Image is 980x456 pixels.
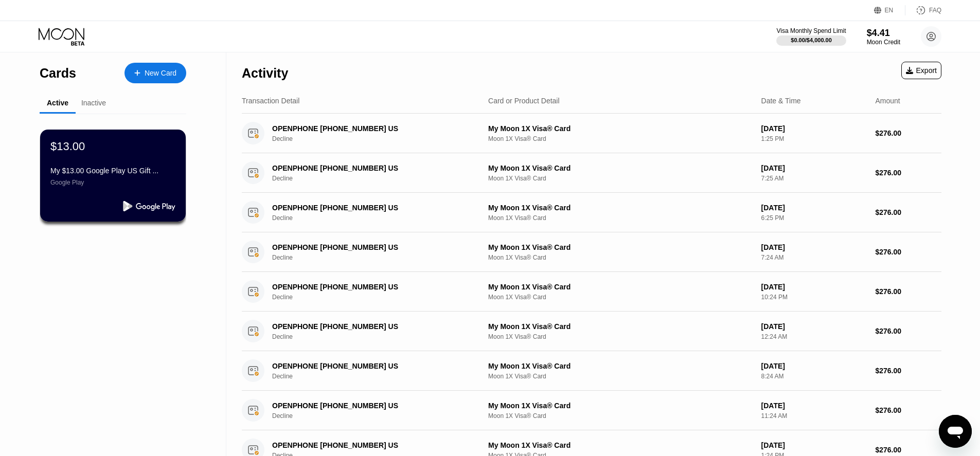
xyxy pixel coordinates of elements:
div: [DATE] [761,322,867,331]
div: OPENPHONE [PHONE_NUMBER] USDeclineMy Moon 1X Visa® CardMoon 1X Visa® Card[DATE]8:24 AM$276.00 [242,351,941,391]
div: $276.00 [875,327,941,335]
div: Moon 1X Visa® Card [488,214,753,222]
div: Visa Monthly Spend Limit$0.00/$4,000.00 [776,27,846,46]
div: $276.00 [875,287,941,296]
div: OPENPHONE [PHONE_NUMBER] USDeclineMy Moon 1X Visa® CardMoon 1X Visa® Card[DATE]10:24 PM$276.00 [242,272,941,312]
div: 7:25 AM [761,175,867,182]
div: Decline [272,294,487,301]
div: OPENPHONE [PHONE_NUMBER] US [272,243,472,251]
div: 10:24 PM [761,294,867,301]
div: Card or Product Detail [488,97,560,105]
div: [DATE] [761,204,867,212]
div: OPENPHONE [PHONE_NUMBER] USDeclineMy Moon 1X Visa® CardMoon 1X Visa® Card[DATE]1:25 PM$276.00 [242,114,941,153]
div: Decline [272,254,487,261]
div: 11:24 AM [761,412,867,419]
div: My Moon 1X Visa® Card [488,441,753,449]
div: EN [885,7,894,14]
div: My Moon 1X Visa® Card [488,204,753,212]
div: $276.00 [875,367,941,375]
div: OPENPHONE [PHONE_NUMBER] US [272,204,472,212]
div: $4.41Moon Credit [867,28,900,46]
div: Inactive [81,99,106,107]
div: Decline [272,333,487,340]
div: [DATE] [761,243,867,251]
div: Export [901,62,941,79]
div: [DATE] [761,441,867,449]
div: Export [906,66,937,75]
div: [DATE] [761,402,867,410]
div: $276.00 [875,446,941,454]
div: 12:24 AM [761,333,867,340]
div: My Moon 1X Visa® Card [488,402,753,410]
div: [DATE] [761,124,867,133]
div: 1:25 PM [761,135,867,142]
div: My Moon 1X Visa® Card [488,164,753,172]
div: $276.00 [875,208,941,216]
div: OPENPHONE [PHONE_NUMBER] USDeclineMy Moon 1X Visa® CardMoon 1X Visa® Card[DATE]6:25 PM$276.00 [242,193,941,232]
div: $276.00 [875,169,941,177]
div: OPENPHONE [PHONE_NUMBER] US [272,322,472,331]
div: Activity [242,66,288,81]
div: OPENPHONE [PHONE_NUMBER] US [272,283,472,291]
div: 8:24 AM [761,373,867,380]
div: $276.00 [875,248,941,256]
div: Decline [272,175,487,182]
div: OPENPHONE [PHONE_NUMBER] US [272,362,472,370]
div: $4.41 [867,28,900,39]
div: OPENPHONE [PHONE_NUMBER] US [272,441,472,449]
iframe: Button to launch messaging window [939,415,972,448]
div: Decline [272,135,487,142]
div: $276.00 [875,406,941,414]
div: Active [47,99,68,107]
div: My Moon 1X Visa® Card [488,243,753,251]
div: Decline [272,373,487,380]
div: Moon 1X Visa® Card [488,333,753,340]
div: Moon 1X Visa® Card [488,294,753,301]
div: New Card [145,69,176,78]
div: 7:24 AM [761,254,867,261]
div: OPENPHONE [PHONE_NUMBER] USDeclineMy Moon 1X Visa® CardMoon 1X Visa® Card[DATE]7:24 AM$276.00 [242,232,941,272]
div: Moon 1X Visa® Card [488,175,753,182]
div: OPENPHONE [PHONE_NUMBER] US [272,164,472,172]
div: Decline [272,412,487,419]
div: Amount [875,97,900,105]
div: My Moon 1X Visa® Card [488,124,753,133]
div: Date & Time [761,97,801,105]
div: My Moon 1X Visa® Card [488,322,753,331]
div: My Moon 1X Visa® Card [488,283,753,291]
div: OPENPHONE [PHONE_NUMBER] US [272,124,472,133]
div: My $13.00 Google Play US Gift ... [50,167,175,175]
div: OPENPHONE [PHONE_NUMBER] US [272,402,472,410]
div: Moon 1X Visa® Card [488,412,753,419]
div: [DATE] [761,283,867,291]
div: Cards [40,66,76,81]
div: New Card [124,63,186,83]
div: Decline [272,214,487,222]
div: Moon 1X Visa® Card [488,135,753,142]
div: Google Play [50,179,175,186]
div: Moon 1X Visa® Card [488,254,753,261]
div: Visa Monthly Spend Limit [776,27,846,34]
div: OPENPHONE [PHONE_NUMBER] USDeclineMy Moon 1X Visa® CardMoon 1X Visa® Card[DATE]12:24 AM$276.00 [242,312,941,351]
div: $13.00 [50,140,85,153]
div: FAQ [929,7,941,14]
div: OPENPHONE [PHONE_NUMBER] USDeclineMy Moon 1X Visa® CardMoon 1X Visa® Card[DATE]11:24 AM$276.00 [242,391,941,430]
div: FAQ [905,5,941,15]
div: Moon Credit [867,39,900,46]
div: Moon 1X Visa® Card [488,373,753,380]
div: [DATE] [761,362,867,370]
div: $276.00 [875,129,941,137]
div: $13.00My $13.00 Google Play US Gift ...Google Play [40,130,186,222]
div: 6:25 PM [761,214,867,222]
div: My Moon 1X Visa® Card [488,362,753,370]
div: [DATE] [761,164,867,172]
div: EN [874,5,905,15]
div: OPENPHONE [PHONE_NUMBER] USDeclineMy Moon 1X Visa® CardMoon 1X Visa® Card[DATE]7:25 AM$276.00 [242,153,941,193]
div: Transaction Detail [242,97,299,105]
div: $0.00 / $4,000.00 [791,37,832,43]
